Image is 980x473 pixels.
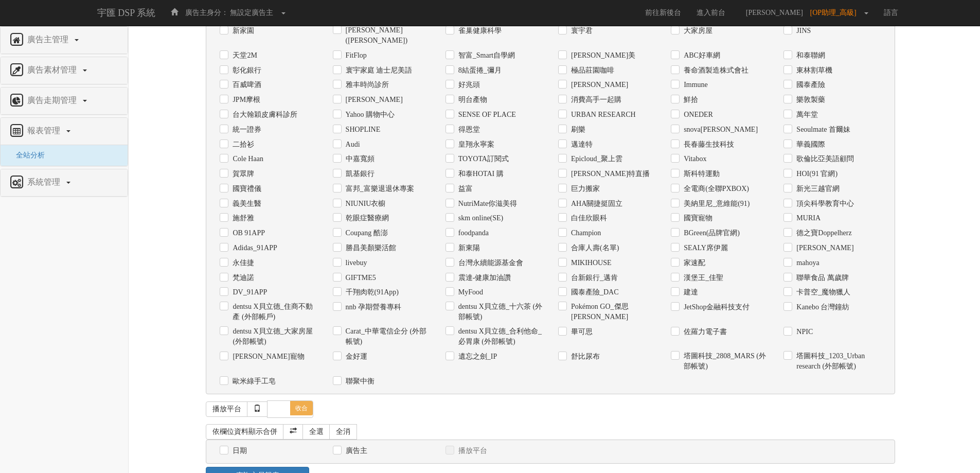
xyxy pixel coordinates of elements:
[456,169,504,179] label: 和泰HOTAI 購
[568,352,600,362] label: 舒比尿布
[230,169,254,179] label: 賀眾牌
[681,80,708,90] label: Immune
[568,80,628,90] label: [PERSON_NAME]
[794,50,825,61] label: 和泰聯網
[8,151,45,159] a: 全站分析
[794,139,825,150] label: 華義國際
[681,169,720,179] label: 斯科特運動
[681,65,749,76] label: 養命酒製造株式會社
[343,95,403,105] label: [PERSON_NAME]
[230,376,276,387] label: 歐米綠手工皂
[343,154,375,164] label: 中嘉寬頻
[343,50,367,61] label: FitFlop
[794,258,819,268] label: mahoya
[794,95,825,105] label: 樂敦製藥
[230,139,254,150] label: 二拾衫
[568,50,635,61] label: [PERSON_NAME]美
[456,243,480,253] label: 新東陽
[681,287,698,297] label: 建達
[185,9,228,16] span: 廣告主身分：
[681,228,740,238] label: BGreen(品牌官網)
[568,154,622,164] label: Epicloud_聚上雲
[741,9,808,16] span: [PERSON_NAME]
[681,50,720,61] label: ABC好車網
[343,446,367,456] label: 廣告主
[290,401,313,415] span: 收合
[681,125,758,135] label: snova[PERSON_NAME]
[794,110,818,120] label: 萬年堂
[681,154,706,164] label: Vitabox
[681,199,750,209] label: 美納里尼_意維能(91)
[568,65,614,76] label: 極品莊園咖啡
[456,154,509,164] label: TOYOTA訂閱式
[568,327,593,337] label: 畢可思
[568,125,585,135] label: 刷樂
[343,169,375,179] label: 凱基銀行
[25,65,82,74] span: 廣告素材管理
[456,95,487,105] label: 明台產物
[681,110,713,120] label: ONEDER
[794,273,849,283] label: 聯華食品 萬歲牌
[456,273,511,283] label: 震達-健康加油讚
[794,243,853,253] label: [PERSON_NAME]
[343,65,413,76] label: 寰宇家庭 迪士尼美語
[230,287,267,297] label: DV_91APP
[568,243,619,253] label: 合庫人壽(名單)
[343,139,360,150] label: Audi
[456,228,489,238] label: foodpanda
[343,184,414,194] label: 富邦_富樂退退休專案
[456,258,523,268] label: 台灣永續能源基金會
[343,258,367,268] label: livebuy
[794,65,832,76] label: 東林割草機
[456,125,480,135] label: 得恩堂
[456,302,543,322] label: dentsu X貝立德_十六茶 (外部帳號)
[230,184,261,194] label: 國寶禮儀
[568,26,593,36] label: 寰宇君
[794,184,840,194] label: 新光三越官網
[681,26,712,36] label: 大家房屋
[25,126,65,135] span: 報表管理
[794,327,813,337] label: NPIC
[230,199,261,209] label: 義美生醫
[681,327,727,337] label: 佐羅力電子書
[794,351,881,372] label: 塔圖科技_1203_Urban research (外部帳號)
[568,199,622,209] label: AHA關捷挺固立
[343,213,389,223] label: 乾眼症醫療網
[343,326,430,347] label: Carat_中華電信企分 (外部帳號)
[230,446,247,456] label: 日期
[568,302,655,322] label: Pokémon GO_傑思[PERSON_NAME]
[230,80,261,90] label: 百威啤酒
[568,213,607,223] label: 白佳欣眼科
[681,351,768,372] label: 塔圖科技_2808_MARS (外部帳號)
[456,184,473,194] label: 益富
[794,80,825,90] label: 國泰產險
[794,125,850,135] label: Seoulmate 首爾妹
[810,9,862,16] span: [OP助理_高級]
[568,139,593,150] label: 邁達特
[681,273,723,283] label: 漢堡王_佳聖
[456,287,483,297] label: MyFood
[343,376,375,387] label: 聯聚中衡
[343,243,396,253] label: 勝昌美顏樂活館
[456,139,494,150] label: 皇翔永寧案
[230,154,263,164] label: Cole Haan
[25,178,65,186] span: 系統管理
[8,174,120,191] a: 系統管理
[568,258,612,268] label: MIKIHOUSE
[568,95,621,105] label: 消費高手一起購
[343,228,388,238] label: Coupang 酷澎
[568,110,636,120] label: URBAN RESEARCH
[343,125,381,135] label: SHOPLINE
[681,184,749,194] label: 全電商(全聯PXBOX)
[25,96,82,104] span: 廣告走期管理
[794,302,849,312] label: Kanebo 台灣鐘紡
[681,258,705,268] label: 家速配
[343,199,386,209] label: NIUNIU衣櫥
[230,273,254,283] label: 梵迪諾
[230,26,254,36] label: 新家園
[230,213,254,223] label: 施舒雅
[456,80,480,90] label: 好兆頭
[230,243,277,253] label: Adidas_91APP
[456,50,515,61] label: 智富_Smart自學網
